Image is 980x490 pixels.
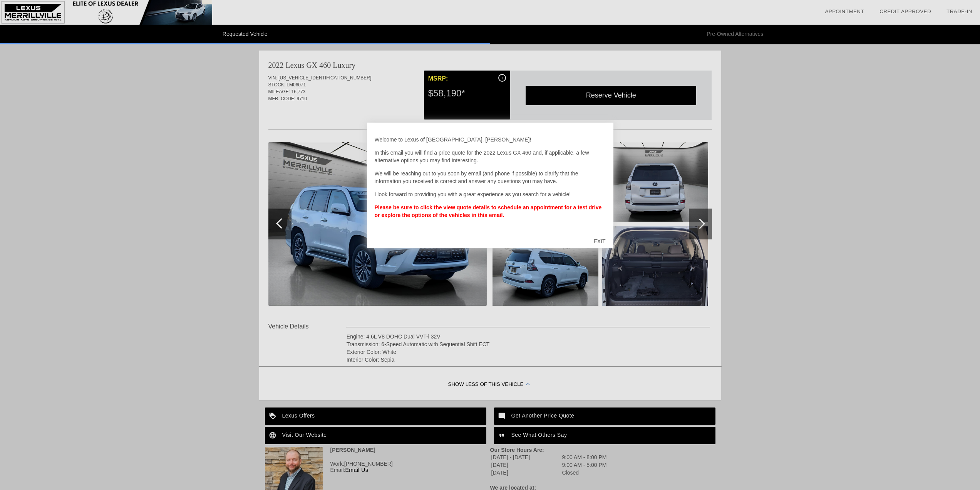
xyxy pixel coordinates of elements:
strong: Please be sure to click the view quote details to schedule an appointment for a test drive or exp... [375,204,602,218]
a: Credit Approved [879,8,931,14]
p: I look forward to providing you with a great experience as you search for a vehicle! [375,190,606,198]
p: We will be reaching out to you soon by email (and phone if possible) to clarify that the informat... [375,170,606,185]
p: Welcome to Lexus of [GEOGRAPHIC_DATA], [PERSON_NAME]! [375,136,606,143]
a: Trade-In [946,8,972,14]
p: In this email you will find a price quote for the 2022 Lexus GX 460 and, if applicable, a few alt... [375,149,606,164]
div: EXIT [586,230,613,253]
a: Appointment [825,8,864,14]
